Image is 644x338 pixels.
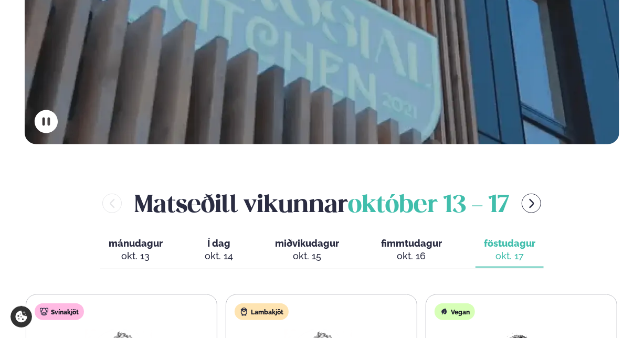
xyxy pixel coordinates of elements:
[240,308,248,316] img: Lamb.svg
[102,194,122,213] button: menu-btn-left
[235,303,289,320] div: Lambakjöt
[484,250,535,262] div: okt. 17
[109,250,163,262] div: okt. 13
[476,233,544,268] button: föstudagur okt. 17
[275,238,339,249] span: miðvikudagur
[205,237,233,250] span: Í dag
[40,308,48,316] img: pork.svg
[348,194,509,217] span: október 13 - 17
[109,238,163,249] span: mánudagur
[100,233,171,268] button: mánudagur okt. 13
[10,306,32,328] a: Cookie settings
[522,194,541,213] button: menu-btn-right
[381,238,442,249] span: fimmtudagur
[440,308,448,316] img: Vegan.svg
[435,303,475,320] div: Vegan
[35,303,84,320] div: Svínakjöt
[484,238,535,249] span: föstudagur
[275,250,339,262] div: okt. 15
[196,233,241,268] button: Í dag okt. 14
[205,250,233,262] div: okt. 14
[267,233,347,268] button: miðvikudagur okt. 15
[134,186,509,220] h2: Matseðill vikunnar
[381,250,442,262] div: okt. 16
[373,233,450,268] button: fimmtudagur okt. 16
